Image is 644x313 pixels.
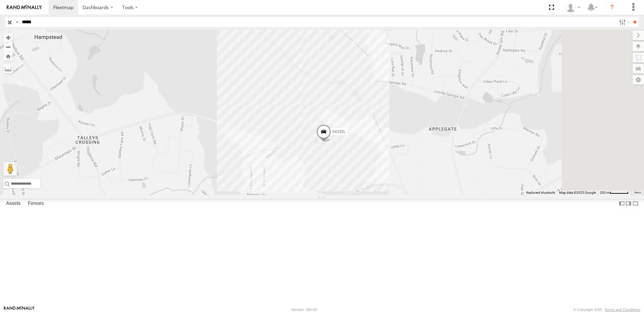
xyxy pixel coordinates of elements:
[625,199,632,209] label: Dock Summary Table to the Right
[600,191,610,194] span: 200 m
[618,199,625,209] label: Dock Summary Table to the Left
[291,308,317,312] div: Version: 305.03
[634,191,641,194] a: Terms
[559,191,596,194] span: Map data ©2025 Google
[633,75,644,85] label: Map Settings
[573,308,640,312] div: © Copyright 2025 -
[3,64,13,73] label: Measure
[3,199,24,208] label: Assets
[4,306,35,313] a: Visit our Website
[7,5,42,10] img: rand-logo.svg
[3,33,13,42] button: Zoom in
[605,308,640,312] a: Terms and Conditions
[526,190,555,195] button: Keyboard shortcuts
[563,2,583,12] div: Bobby Garner
[616,17,631,27] label: Search Filter Options
[3,162,17,176] button: Drag Pegman onto the map to open Street View
[3,52,13,61] button: Zoom Home
[3,42,13,52] button: Zoom out
[632,199,639,209] label: Hide Summary Table
[14,17,20,27] label: Search Query
[607,2,617,13] i: ?
[25,199,47,208] label: Fences
[598,190,631,195] button: Map Scale: 200 m per 52 pixels
[332,129,346,134] span: 54335L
